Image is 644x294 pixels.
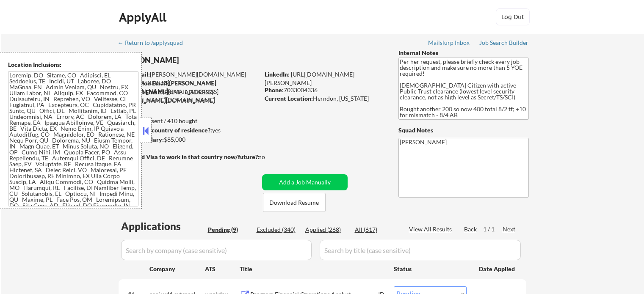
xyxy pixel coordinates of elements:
[479,265,516,273] div: Date Applied
[496,8,530,25] button: Log Out
[394,261,467,276] div: Status
[8,60,138,69] div: Location Inclusions:
[208,225,250,234] div: Pending (9)
[320,240,521,260] input: Search by title (case sensitive)
[257,225,299,234] div: Excluded (340)
[118,126,212,134] strong: Can work in country of residence?:
[118,126,257,135] div: yes
[119,88,259,104] div: [EMAIL_ADDRESS][PERSON_NAME][DOMAIN_NAME]
[265,95,313,102] strong: Current Location:
[265,71,354,86] a: [URL][DOMAIN_NAME][PERSON_NAME]
[409,225,454,234] div: View All Results
[428,40,470,46] div: Mailslurp Inbox
[479,40,529,46] div: Job Search Builder
[305,225,348,234] div: Applied (268)
[149,265,205,273] div: Company
[121,221,205,231] div: Applications
[265,86,284,93] strong: Phone:
[205,265,240,273] div: ATS
[262,174,348,190] button: Add a Job Manually
[503,225,516,234] div: Next
[119,55,293,66] div: [PERSON_NAME]
[119,10,169,25] div: ApplyAll
[258,153,282,161] div: no
[464,225,478,234] div: Back
[118,40,191,46] div: ← Return to /applysquad
[398,49,529,57] div: Internal Notes
[265,86,384,94] div: 7033004336
[119,153,260,160] strong: Will need Visa to work in that country now/future?:
[398,126,529,135] div: Squad Notes
[121,240,312,260] input: Search by company (case sensitive)
[479,39,529,48] a: Job Search Builder
[118,117,259,125] div: 268 sent / 410 bought
[265,94,384,103] div: Herndon, [US_STATE]
[265,71,290,78] strong: LinkedIn:
[483,225,503,234] div: 1 / 1
[240,265,386,273] div: Title
[428,39,470,48] a: Mailslurp Inbox
[119,79,259,104] div: [PERSON_NAME][DOMAIN_NAME][EMAIL_ADDRESS][PERSON_NAME][DOMAIN_NAME]
[263,193,326,212] button: Download Resume
[119,70,259,95] div: [PERSON_NAME][DOMAIN_NAME][EMAIL_ADDRESS][PERSON_NAME][DOMAIN_NAME]
[118,135,259,144] div: $85,000
[355,225,397,234] div: All (617)
[118,39,191,48] a: ← Return to /applysquad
